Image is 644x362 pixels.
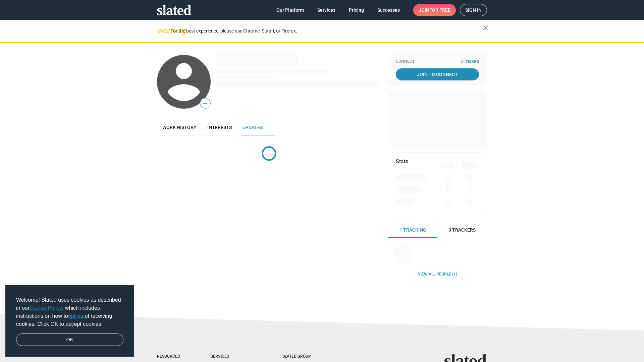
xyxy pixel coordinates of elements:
[343,4,369,16] a: Pricing
[16,334,123,346] a: dismiss cookie message
[396,59,479,64] div: Connect
[157,119,202,135] a: Work history
[157,354,184,359] div: Resources
[377,4,400,16] span: Successes
[276,4,304,16] span: Our Platform
[482,24,490,32] mat-icon: close
[317,4,335,16] span: Services
[448,227,476,233] span: 3 Trackers
[419,4,450,16] span: Join
[397,68,478,80] span: Join To Connect
[418,272,457,277] a: View all People (1)
[429,4,450,16] span: for free
[349,4,364,16] span: Pricing
[396,68,479,80] a: Join To Connect
[465,4,482,16] span: Sign in
[243,125,263,130] span: Updates
[396,158,408,165] mat-card-title: Stats
[162,125,197,130] span: Work history
[372,4,405,16] a: Successes
[5,285,134,357] div: cookieconsent
[271,4,309,16] a: Our Platform
[170,26,483,36] div: For the best experience, please use Chrome, Safari, or Firefox.
[460,4,487,16] a: Sign in
[16,296,123,328] span: Welcome! Slated uses cookies as described in our , which includes instructions on how to of recei...
[200,99,210,108] span: —
[207,125,232,130] span: Interests
[158,26,166,35] mat-icon: warning
[202,119,237,135] a: Interests
[461,59,479,64] span: 3 Trackers
[211,354,256,359] div: Services
[399,227,426,233] span: 1 Tracking
[413,4,456,16] a: Joinfor free
[68,313,85,319] a: opt-out
[30,305,62,311] a: Cookie Policy
[282,354,328,359] div: Slated Group
[312,4,341,16] a: Services
[237,119,268,135] a: Updates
